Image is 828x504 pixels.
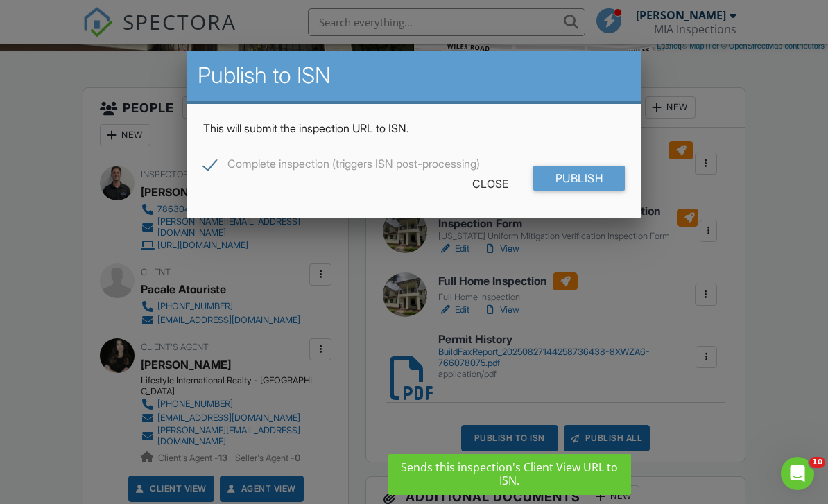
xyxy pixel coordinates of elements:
p: This will submit the inspection URL to ISN. [203,121,626,136]
h2: Publish to ISN [198,62,631,89]
input: Publish [533,166,626,191]
label: Complete inspection (triggers ISN post-processing) [203,157,480,175]
iframe: Intercom live chat [781,457,814,490]
span: 10 [809,457,825,468]
div: Close [450,171,531,196]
